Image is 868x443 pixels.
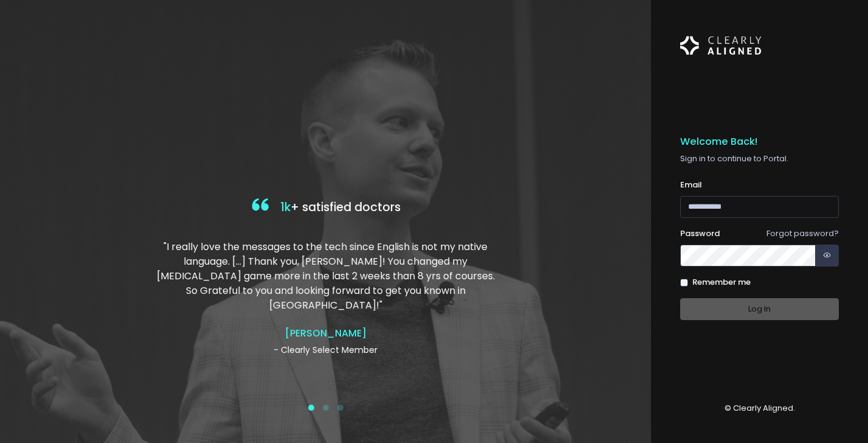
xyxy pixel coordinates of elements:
[680,29,762,62] img: Logo Horizontal
[156,240,495,313] p: "I really love the messages to the tech since English is not my native language. […] Thank you, [...
[680,402,839,414] p: © Clearly Aligned.
[680,228,720,240] label: Password
[766,228,839,239] a: Forgot password?
[692,276,751,288] label: Remember me
[280,199,291,215] span: 1k
[680,179,702,191] label: Email
[680,153,839,165] p: Sign in to continue to Portal.
[156,327,495,339] h4: [PERSON_NAME]
[680,136,839,148] h5: Welcome Back!
[156,344,495,357] p: - Clearly Select Member
[156,195,495,220] h4: + satisfied doctors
